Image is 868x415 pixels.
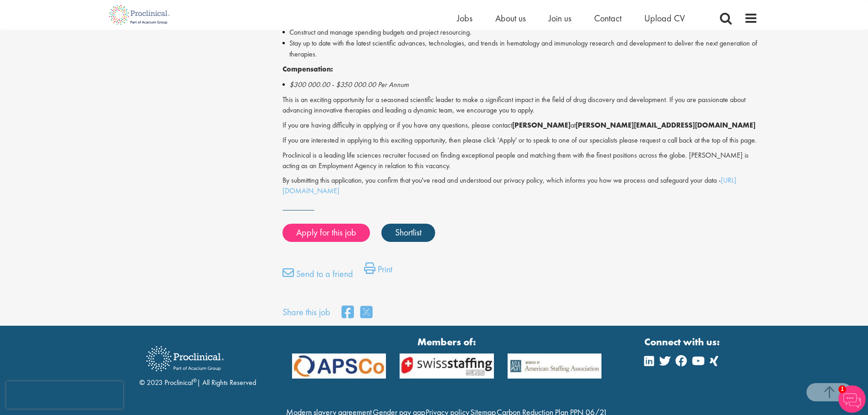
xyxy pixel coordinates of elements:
a: Upload CV [644,12,685,24]
a: [URL][DOMAIN_NAME] [282,175,736,195]
div: © 2023 Proclinical | All Rights Reserved [139,339,256,388]
img: APSCo [393,354,501,379]
em: $300 000.00 - $350 000.00 Per Annum [289,80,409,89]
p: This is an exciting opportunity for a seasoned scientific leader to make a significant impact in ... [282,95,758,116]
a: Apply for this job [282,224,370,242]
a: Join us [549,12,571,24]
img: Proclinical Recruitment [139,340,231,378]
a: Jobs [457,12,473,24]
p: Proclinical is a leading life sciences recruiter focused on finding exceptional people and matchi... [282,150,758,171]
strong: Compensation: [282,64,333,74]
a: share on facebook [342,303,354,323]
img: APSCo [501,354,609,379]
strong: Members of: [292,335,602,349]
li: Stay up to date with the latest scientific advances, technologies, and trends in hematology and i... [282,38,758,60]
strong: [PERSON_NAME][EMAIL_ADDRESS][DOMAIN_NAME] [575,120,755,130]
p: If you are interested in applying to this exciting opportunity, then please click 'Apply' or to s... [282,135,758,146]
li: Construct and manage spending budgets and project resourcing. [282,27,758,38]
a: About us [495,12,526,24]
strong: [PERSON_NAME] [512,120,570,130]
a: Shortlist [381,224,435,242]
a: Print [364,262,392,281]
a: share on twitter [360,303,372,323]
sup: ® [193,377,197,384]
a: Contact [594,12,621,24]
iframe: reCAPTCHA [6,381,123,409]
strong: Connect with us: [644,335,722,349]
a: Send to a friend [282,267,353,285]
p: If you are having difficulty in applying or if you have any questions, please contact at [282,120,758,131]
p: By submitting this application, you confirm that you've read and understood our privacy policy, w... [282,175,758,196]
label: Share this job [282,306,330,319]
span: 1 [838,385,846,393]
img: APSCo [285,354,393,379]
img: Chatbot [838,385,866,413]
